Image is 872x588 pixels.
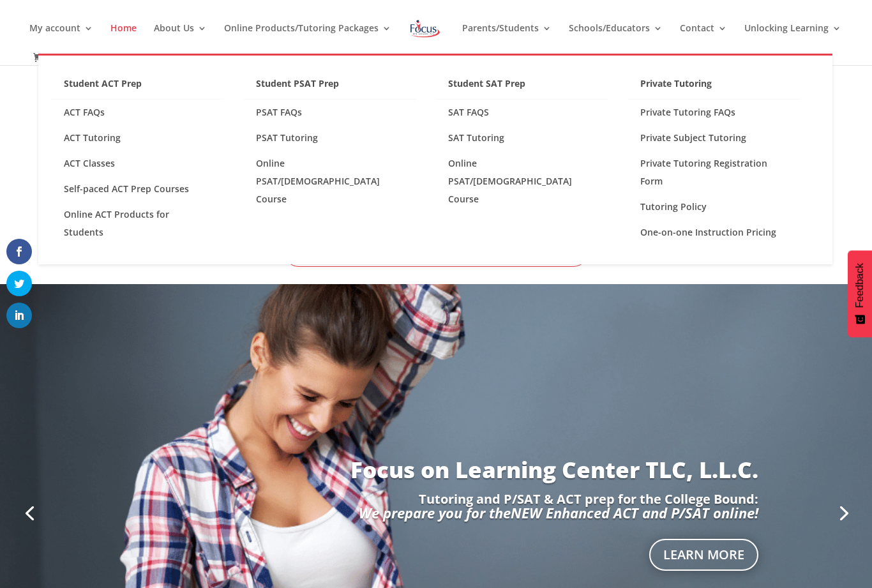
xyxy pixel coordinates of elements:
[569,24,663,54] a: Schools/Educators
[435,151,608,212] a: Online PSAT/[DEMOGRAPHIC_DATA] Course
[680,24,727,54] a: Contact
[51,125,224,151] a: ACT Tutoring
[628,194,801,220] a: Tutoring Policy
[51,176,224,202] a: Self-paced ACT Prep Courses
[435,125,608,151] a: SAT Tutoring
[51,202,224,245] a: Online ACT Products for Students
[154,24,207,54] a: About Us
[744,24,841,54] a: Unlocking Learning
[628,100,801,125] a: Private Tutoring FAQs
[243,151,416,212] a: Online PSAT/[DEMOGRAPHIC_DATA] Course
[435,75,608,100] a: Student SAT Prep
[350,455,758,485] a: Focus on Learning Center TLC, L.L.C.
[51,100,224,125] a: ACT FAQs
[628,75,801,100] a: Private Tutoring
[359,503,511,522] em: We prepare you for the
[51,151,224,176] a: ACT Classes
[649,539,758,571] a: Learn More
[224,24,391,54] a: Online Products/Tutoring Packages
[435,100,608,125] a: SAT FAQS
[409,17,442,40] img: Focus on Learning
[511,503,758,522] em: NEW Enhanced ACT and P/SAT online!
[628,151,801,194] a: Private Tutoring Registration Form
[243,75,416,100] a: Student PSAT Prep
[110,24,137,54] a: Home
[628,125,801,151] a: Private Subject Tutoring
[114,493,758,506] p: Tutoring and P/SAT & ACT prep for the College Bound:
[848,250,872,337] button: Feedback - Show survey
[243,100,416,125] a: PSAT FAQs
[628,220,801,245] a: One-on-one Instruction Pricing
[51,75,224,100] a: Student ACT Prep
[854,263,866,308] span: Feedback
[462,24,552,54] a: Parents/Students
[243,125,416,151] a: PSAT Tutoring
[29,24,93,54] a: My account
